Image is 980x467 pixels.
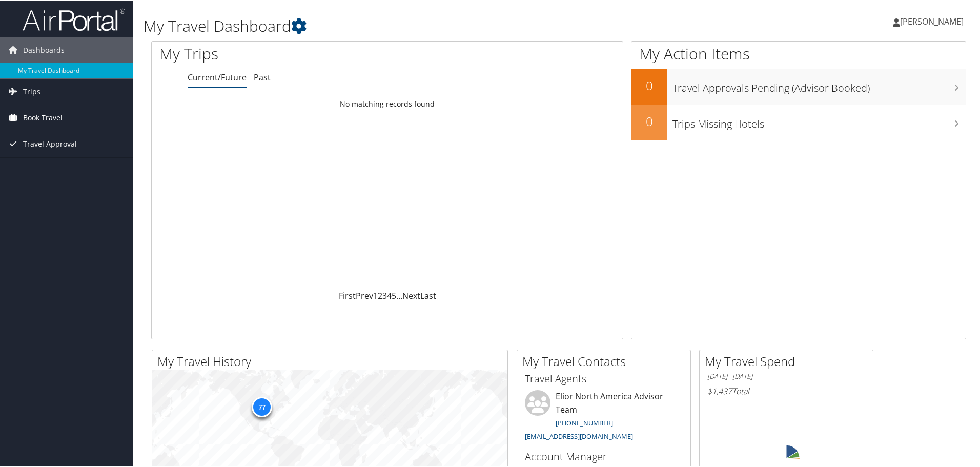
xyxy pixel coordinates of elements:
[378,289,382,300] a: 2
[392,289,396,300] a: 5
[23,7,125,31] img: airportal-logo.png
[705,352,873,369] h2: My Travel Spend
[23,104,63,130] span: Book Travel
[631,42,966,64] h1: My Action Items
[707,384,732,396] span: $1,437
[356,289,373,300] a: Prev
[707,371,865,380] h6: [DATE] - [DATE]
[159,42,419,64] h1: My Trips
[402,289,420,300] a: Next
[631,112,667,129] h2: 0
[631,104,966,139] a: 0Trips Missing Hotels
[522,352,690,369] h2: My Travel Contacts
[631,68,966,104] a: 0Travel Approvals Pending (Advisor Booked)
[631,76,667,93] h2: 0
[339,289,356,300] a: First
[525,431,633,440] a: [EMAIL_ADDRESS][DOMAIN_NAME]
[252,396,272,416] div: 77
[525,449,683,463] h3: Account Manager
[707,384,865,396] h6: Total
[525,371,683,385] h3: Travel Agents
[23,78,40,104] span: Trips
[254,71,271,82] a: Past
[893,5,974,36] a: [PERSON_NAME]
[672,111,966,130] h3: Trips Missing Hotels
[152,94,623,112] td: No matching records found
[23,130,77,156] span: Travel Approval
[373,289,378,300] a: 1
[900,15,964,26] span: [PERSON_NAME]
[420,289,436,300] a: Last
[396,289,402,300] span: …
[520,389,688,444] li: Elior North America Advisor Team
[672,75,966,94] h3: Travel Approvals Pending (Advisor Booked)
[23,36,65,62] span: Dashboards
[188,71,247,82] a: Current/Future
[387,289,392,300] a: 4
[157,352,507,369] h2: My Travel History
[556,417,613,427] a: [PHONE_NUMBER]
[144,14,697,36] h1: My Travel Dashboard
[382,289,387,300] a: 3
